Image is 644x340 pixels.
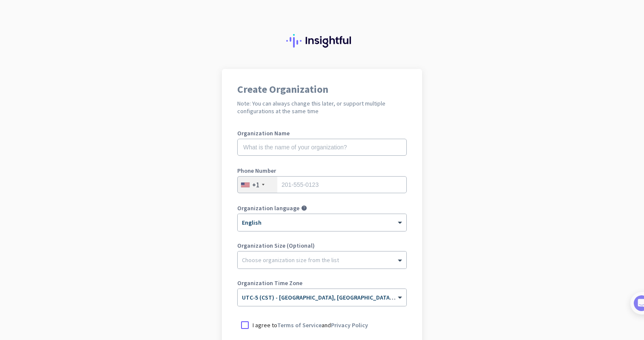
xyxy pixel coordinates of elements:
div: +1 [252,180,259,189]
label: Organization Time Zone [237,280,407,286]
p: I agree to and [253,321,368,329]
input: 201-555-0123 [237,176,407,193]
h2: Note: You can always change this later, or support multiple configurations at the same time [237,100,407,115]
img: Insightful [286,34,358,48]
a: Terms of Service [277,321,322,329]
a: Privacy Policy [331,321,368,329]
i: help [301,205,307,211]
label: Phone Number [237,168,407,174]
label: Organization Size (Optional) [237,243,407,249]
label: Organization language [237,205,299,211]
input: What is the name of your organization? [237,139,407,156]
h1: Create Organization [237,84,407,94]
label: Organization Name [237,130,407,136]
